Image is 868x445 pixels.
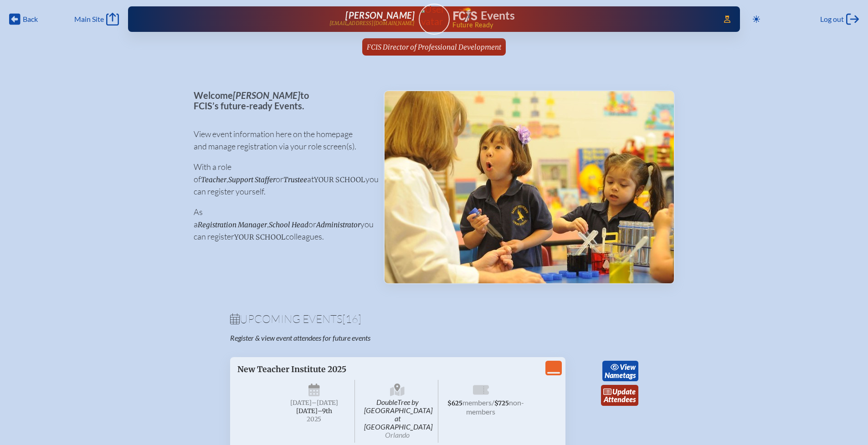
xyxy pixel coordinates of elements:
[23,15,38,24] span: Back
[466,398,524,416] span: non-members
[269,220,308,229] span: School Head
[281,416,348,423] span: 2025
[230,313,638,324] h1: Upcoming Events
[228,175,276,184] span: Support Staffer
[345,10,415,20] span: [PERSON_NAME]
[620,363,636,371] span: view
[194,90,369,111] p: Welcome to FCIS’s future-ready Events.
[198,220,267,229] span: Registration Manager
[157,10,415,28] a: [PERSON_NAME][EMAIL_ADDRESS][DOMAIN_NAME]
[201,175,226,184] span: Teacher
[494,399,509,407] span: $725
[74,15,104,24] span: Main Site
[452,22,711,28] span: Future Ready
[612,387,636,396] span: update
[453,7,711,28] div: FCIS Events — Future ready
[283,175,307,184] span: Trustee
[419,4,450,35] a: User Avatar
[385,91,674,283] img: Events
[312,399,338,407] span: –[DATE]
[329,20,415,26] p: [EMAIL_ADDRESS][DOMAIN_NAME]
[492,398,494,407] span: /
[194,161,369,198] p: With a role of , or at you can register yourself.
[296,407,332,415] span: [DATE]–⁠9th
[357,380,438,443] span: DoubleTree by [GEOGRAPHIC_DATA] at [GEOGRAPHIC_DATA]
[367,43,501,51] span: FCIS Director of Professional Development
[290,399,312,407] span: [DATE]
[385,430,410,439] span: Orlando
[194,128,369,153] p: View event information here on the homepage and manage registration via your role screen(s).
[342,312,361,326] span: [16]
[820,15,844,24] span: Log out
[415,3,453,27] img: User Avatar
[447,399,462,407] span: $625
[74,13,119,26] a: Main Site
[316,220,360,229] span: Administrator
[602,361,638,382] a: viewNametags
[194,206,369,243] p: As a , or you can register colleagues.
[230,333,471,343] p: Register & view event attendees for future events
[601,385,638,406] a: updateAttendees
[233,90,300,101] span: [PERSON_NAME]
[237,364,346,374] span: New Teacher Institute 2025
[462,398,492,407] span: members
[363,38,505,56] a: FCIS Director of Professional Development
[234,233,286,241] span: your school
[314,175,365,184] span: your school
